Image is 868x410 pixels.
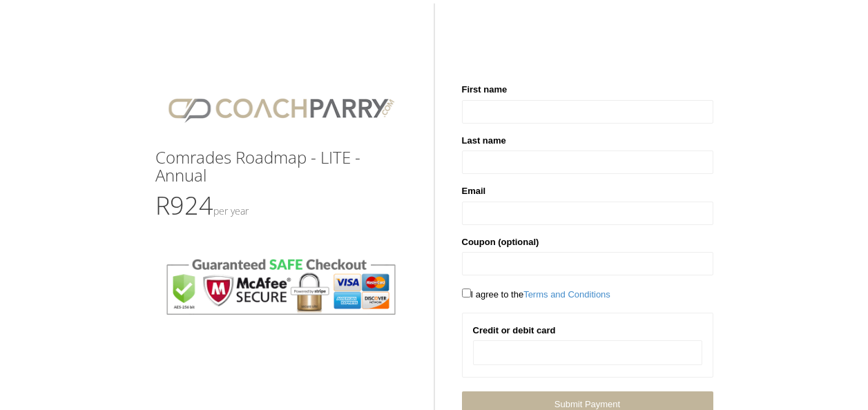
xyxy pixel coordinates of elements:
[482,347,693,359] iframe: Secure card payment input frame
[523,289,610,300] a: Terms and Conditions
[462,184,486,198] label: Email
[462,134,506,148] label: Last name
[155,188,249,222] span: R924
[462,289,610,300] span: I agree to the
[473,324,556,338] label: Credit or debit card
[554,399,620,409] span: Submit Payment
[155,148,407,185] h3: Comrades Roadmap - LITE - Annual
[155,83,407,135] img: CPlogo.png
[213,204,249,217] small: Per Year
[462,83,508,97] label: First name
[462,235,539,249] label: Coupon (optional)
